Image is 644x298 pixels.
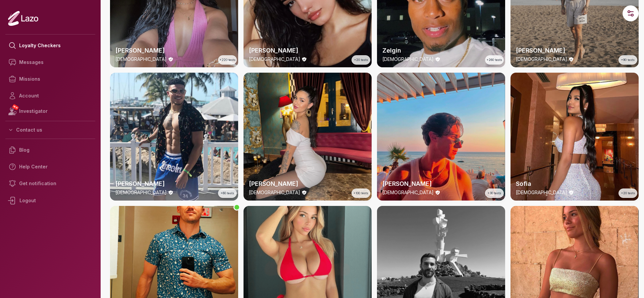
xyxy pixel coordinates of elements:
span: +20 tests [621,191,635,196]
a: Blog [5,142,95,158]
span: +260 tests [487,58,502,62]
h2: [PERSON_NAME] [249,179,366,189]
p: [DEMOGRAPHIC_DATA] [382,56,434,63]
button: Contact us [5,124,95,136]
img: checker [377,73,505,201]
a: Missions [5,71,95,87]
h2: [PERSON_NAME] [516,46,633,55]
h2: [PERSON_NAME] [115,46,233,55]
p: [DEMOGRAPHIC_DATA] [249,189,300,196]
h2: [PERSON_NAME] [249,46,366,55]
a: Messages [5,54,95,71]
a: thumbchecker[PERSON_NAME][DEMOGRAPHIC_DATA]+30 tests [377,73,505,201]
a: Loyalty Checkers [5,37,95,54]
div: Logout [5,192,95,209]
span: +20 tests [354,58,368,62]
p: [DEMOGRAPHIC_DATA] [382,189,434,196]
span: +100 tests [354,191,368,196]
p: [DEMOGRAPHIC_DATA] [115,56,167,63]
a: thumbchecker[PERSON_NAME][DEMOGRAPHIC_DATA]+100 tests [244,73,372,201]
a: Account [5,87,95,104]
a: NEWInvestigator [5,104,95,118]
a: thumbcheckerSofia[DEMOGRAPHIC_DATA]+20 tests [511,73,639,201]
a: Get notification [5,175,95,192]
img: checker [511,73,639,201]
span: +30 tests [488,191,501,196]
h2: [PERSON_NAME] [382,179,500,189]
span: +90 tests [621,58,635,62]
span: NEW [12,104,19,110]
span: +220 tests [220,58,235,62]
h2: Sofia [516,179,633,189]
h2: Zelgin [382,46,500,55]
p: [DEMOGRAPHIC_DATA] [516,189,567,196]
img: checker [110,73,238,201]
img: checker [244,73,372,201]
p: [DEMOGRAPHIC_DATA] [516,56,567,63]
a: Help Center [5,158,95,175]
p: [DEMOGRAPHIC_DATA] [249,56,300,63]
a: thumbchecker[PERSON_NAME][DEMOGRAPHIC_DATA]+60 tests [110,73,238,201]
h2: [PERSON_NAME] [115,179,233,189]
span: +60 tests [221,191,234,196]
p: [DEMOGRAPHIC_DATA] [115,189,167,196]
